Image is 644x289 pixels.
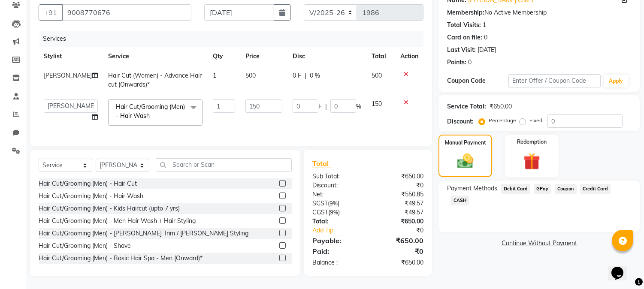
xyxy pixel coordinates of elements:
[447,117,474,126] div: Discount:
[150,112,154,120] a: x
[484,33,487,42] div: 0
[368,235,430,246] div: ₹650.00
[62,4,191,21] input: Search by Name/Mobile/Email/Code
[306,199,368,208] div: ( )
[39,217,196,226] div: Hair Cut/Grooming (Men) - Men Hair Wash + Hair Styling
[39,47,103,66] th: Stylist
[306,181,368,190] div: Discount:
[580,184,611,194] span: Credit Card
[39,229,248,238] div: Hair Cut/Grooming (Men) - [PERSON_NAME] Trim / [PERSON_NAME] Styling
[447,58,466,67] div: Points:
[356,102,361,111] span: %
[293,71,301,80] span: 0 F
[372,100,382,108] span: 150
[44,72,92,79] span: [PERSON_NAME]
[447,33,482,42] div: Card on file:
[306,246,368,256] div: Paid:
[39,192,143,201] div: Hair Cut/Grooming (Men) - Hair Wash
[368,208,430,217] div: ₹49.57
[490,102,512,111] div: ₹650.00
[306,208,368,217] div: ( )
[306,217,368,226] div: Total:
[468,58,472,67] div: 0
[489,117,516,124] label: Percentage
[245,72,256,79] span: 500
[312,159,332,168] span: Total
[508,74,600,87] input: Enter Offer / Coupon Code
[368,199,430,208] div: ₹49.57
[450,196,469,205] span: CASH
[213,72,216,79] span: 1
[368,181,430,190] div: ₹0
[483,21,486,30] div: 1
[447,184,497,193] span: Payment Methods
[440,239,638,248] a: Continue Without Payment
[103,47,208,66] th: Service
[501,184,530,194] span: Debit Card
[240,47,287,66] th: Price
[39,31,430,47] div: Services
[325,102,327,111] span: |
[39,241,131,250] div: Hair Cut/Grooming (Men) - Shave
[39,4,63,21] button: +91
[447,8,631,17] div: No Active Membership
[39,179,137,188] div: Hair Cut/Grooming (Men) - Hair Cut
[518,151,545,172] img: _gift.svg
[604,75,629,87] button: Apply
[368,172,430,181] div: ₹650.00
[306,190,368,199] div: Net:
[156,158,292,172] input: Search or Scan
[608,255,635,280] iframe: chat widget
[478,45,496,54] div: [DATE]
[368,217,430,226] div: ₹650.00
[534,184,551,194] span: GPay
[208,47,240,66] th: Qty
[447,45,476,54] div: Last Visit:
[287,47,366,66] th: Disc
[39,254,203,263] div: Hair Cut/Grooming (Men) - Basic Hair Spa - Men (Onward)*
[372,72,382,79] span: 500
[306,172,368,181] div: Sub Total:
[318,102,322,111] span: F
[39,204,180,213] div: Hair Cut/Grooming (Men) - Kids Haircut (upto 7 yrs)
[447,76,508,85] div: Coupon Code
[330,200,338,207] span: 9%
[447,21,481,30] div: Total Visits:
[368,258,430,267] div: ₹650.00
[555,184,577,194] span: Coupon
[312,199,328,207] span: SGST
[368,246,430,256] div: ₹0
[306,235,368,246] div: Payable:
[445,139,486,147] label: Manual Payment
[306,226,378,235] a: Add Tip
[378,226,430,235] div: ₹0
[529,117,542,124] label: Fixed
[366,47,395,66] th: Total
[395,47,423,66] th: Action
[305,71,306,80] span: |
[517,138,547,146] label: Redemption
[306,258,368,267] div: Balance :
[368,190,430,199] div: ₹550.85
[447,8,484,17] div: Membership:
[452,152,478,170] img: _cash.svg
[310,71,320,80] span: 0 %
[447,102,486,111] div: Service Total:
[312,208,328,216] span: CGST
[108,72,202,88] span: Hair Cut (Women) - Advance Hair cut (Onwards)*
[330,209,338,216] span: 9%
[116,103,185,120] span: Hair Cut/Grooming (Men) - Hair Wash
